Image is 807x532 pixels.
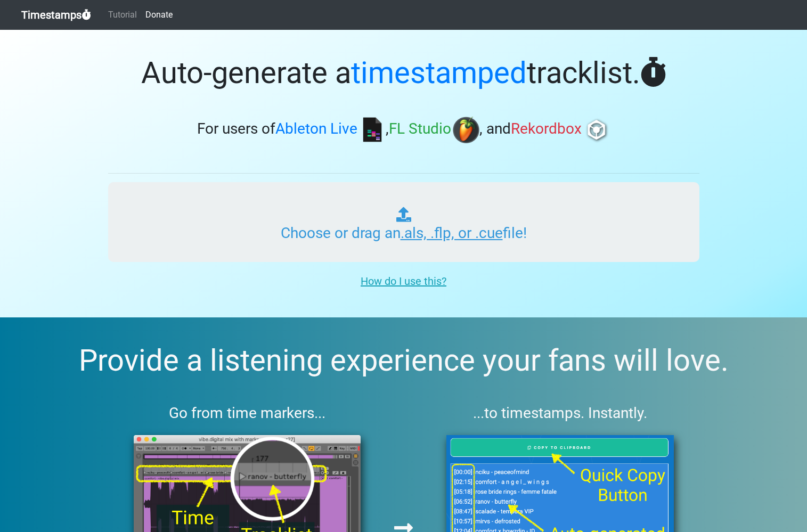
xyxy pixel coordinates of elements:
img: fl.png [453,117,479,143]
span: FL Studio [389,120,451,138]
h2: Provide a listening experience your fans will love. [26,343,781,379]
span: Ableton Live [275,120,357,138]
img: ableton.png [359,117,386,143]
h3: Go from time markers... [108,404,387,422]
h3: For users of , , and [108,117,699,143]
a: Tutorial [104,4,141,26]
a: Timestamps [21,4,91,26]
img: rb.png [583,117,610,143]
span: timestamped [351,55,527,91]
a: Donate [141,4,177,26]
h3: ...to timestamps. Instantly. [421,404,699,422]
u: How do I use this? [361,275,446,288]
span: Rekordbox [511,120,582,138]
h1: Auto-generate a tracklist. [108,55,699,91]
